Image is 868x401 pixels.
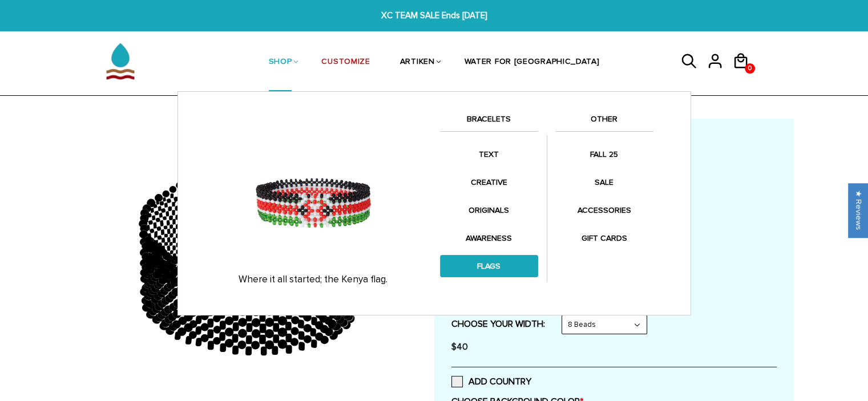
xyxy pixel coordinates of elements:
a: WATER FOR [GEOGRAPHIC_DATA] [465,33,600,92]
a: BRACELETS [440,112,538,132]
a: AWARENESS [440,227,538,249]
label: ADD COUNTRY [451,376,531,387]
a: 0 [732,73,758,75]
a: CUSTOMIZE [321,33,370,92]
a: OTHER [555,112,653,132]
a: GIFT CARDS [555,227,653,249]
a: FLAGS [440,255,538,277]
label: CHOOSE YOUR WIDTH: [451,318,545,330]
a: SHOP [269,33,292,92]
span: XC TEAM SALE Ends [DATE] [267,9,600,22]
div: Click to open Judge.me floating reviews tab [849,183,868,237]
a: SALE [555,171,653,193]
span: 0 [745,60,754,77]
a: FALL 25 [555,143,653,165]
span: $40 [451,341,468,353]
a: CREATIVE [440,171,538,193]
p: Where it all started; the Kenya flag. [198,274,429,285]
a: ARTIKEN [400,33,435,92]
a: ACCESSORIES [555,199,653,221]
a: ORIGINALS [440,199,538,221]
a: TEXT [440,143,538,165]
